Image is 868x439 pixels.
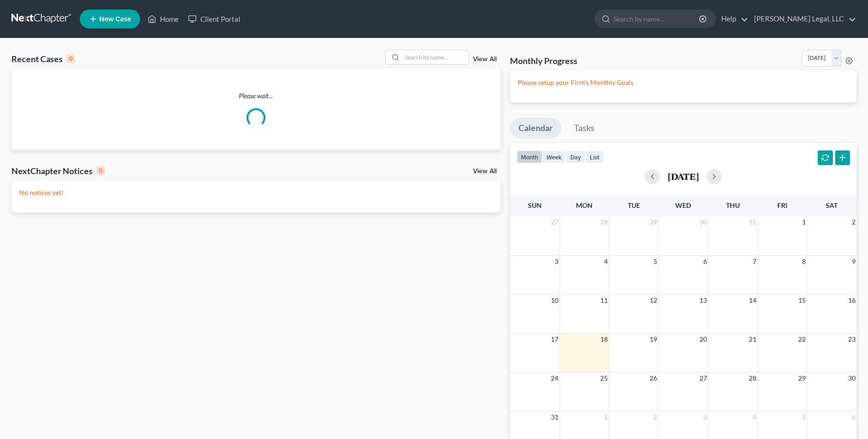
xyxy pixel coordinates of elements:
[143,10,183,28] a: Home
[566,150,585,163] button: day
[649,373,658,384] span: 26
[96,167,105,175] div: 0
[752,256,757,267] span: 7
[576,201,593,209] span: Mon
[585,150,604,163] button: list
[748,216,757,228] span: 31
[777,201,787,209] span: Fri
[698,216,708,228] span: 30
[801,256,807,267] span: 8
[797,373,807,384] span: 29
[528,201,542,209] span: Sun
[510,118,561,139] a: Calendar
[473,56,497,63] a: View All
[599,373,609,384] span: 25
[473,168,497,175] a: View All
[599,334,609,345] span: 18
[698,373,708,384] span: 27
[99,16,131,23] span: New Case
[826,201,838,209] span: Sat
[801,411,807,423] span: 5
[518,78,849,87] p: Please setup your Firm's Monthly Goals
[748,373,757,384] span: 28
[748,295,757,306] span: 14
[749,10,856,28] a: [PERSON_NAME] Legal, LLC
[550,411,559,423] span: 31
[628,201,640,209] span: Tue
[603,256,609,267] span: 4
[797,295,807,306] span: 15
[11,91,500,101] p: Please wait...
[702,411,708,423] span: 3
[402,50,469,64] input: Search by name...
[702,256,708,267] span: 6
[847,334,857,345] span: 23
[649,334,658,345] span: 19
[550,216,559,228] span: 27
[11,53,75,65] div: Recent Cases
[550,334,559,345] span: 17
[675,201,691,209] span: Wed
[668,171,699,181] h2: [DATE]
[797,334,807,345] span: 22
[550,373,559,384] span: 24
[851,256,857,267] span: 9
[698,334,708,345] span: 20
[599,295,609,306] span: 11
[11,165,105,177] div: NextChapter Notices
[183,10,245,28] a: Client Portal
[613,10,700,28] input: Search by name...
[726,201,740,209] span: Thu
[550,295,559,306] span: 10
[847,373,857,384] span: 30
[748,334,757,345] span: 21
[851,411,857,423] span: 6
[510,55,577,66] h3: Monthly Progress
[847,295,857,306] span: 16
[554,256,559,267] span: 3
[652,411,658,423] span: 2
[851,216,857,228] span: 2
[717,10,748,28] a: Help
[599,216,609,228] span: 28
[517,150,542,163] button: month
[801,216,807,228] span: 1
[19,188,493,197] p: No notices yet!
[542,150,566,163] button: week
[649,295,658,306] span: 12
[752,411,757,423] span: 4
[698,295,708,306] span: 13
[603,411,609,423] span: 1
[652,256,658,267] span: 5
[566,118,603,139] a: Tasks
[66,55,75,63] div: 0
[649,216,658,228] span: 29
